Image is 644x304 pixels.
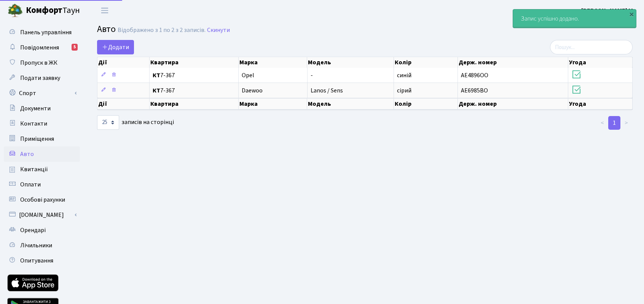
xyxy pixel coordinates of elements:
div: 5 [72,44,78,51]
div: Запис успішно додано. [513,10,636,28]
a: Скинути [207,27,230,34]
th: Колір [394,98,458,110]
a: Спорт [4,86,80,101]
span: Lanos / Sens [311,86,343,95]
th: Держ. номер [458,98,568,110]
a: [PERSON_NAME] М. [581,6,635,15]
img: logo.png [8,3,23,18]
span: Пропуск в ЖК [20,59,57,67]
span: Авто [97,22,116,36]
span: Документи [20,104,51,113]
th: Квартира [150,57,238,68]
a: Панель управління [4,25,80,40]
b: КТ [153,71,160,80]
th: Угода [568,98,633,110]
a: Пропуск в ЖК [4,55,80,70]
span: Лічильники [20,241,52,250]
a: Особові рахунки [4,192,80,207]
span: сірий [397,86,411,95]
th: Марка [239,98,308,110]
span: Приміщення [20,135,54,143]
a: Документи [4,101,80,116]
span: Особові рахунки [20,196,65,204]
th: Квартира [150,98,238,110]
th: Модель [307,98,394,110]
span: синій [397,71,411,80]
a: Авто [4,146,80,162]
a: Оплати [4,177,80,192]
a: Контакти [4,116,80,131]
a: Квитанції [4,162,80,177]
span: Панель управління [20,28,72,37]
span: Таун [26,4,80,17]
th: Модель [307,57,394,68]
span: Opel [242,71,254,80]
a: Подати заявку [4,70,80,86]
label: записів на сторінці [97,115,174,130]
a: Лічильники [4,238,80,253]
th: Угода [568,57,633,68]
span: Авто [20,150,34,158]
span: Повідомлення [20,43,59,52]
div: Відображено з 1 по 2 з 2 записів. [118,27,206,34]
span: Опитування [20,256,53,265]
span: 7-367 [153,88,235,94]
span: Подати заявку [20,74,60,82]
span: АЕ4896ОО [461,71,488,80]
th: Колір [394,57,458,68]
b: КТ [153,86,160,95]
a: Приміщення [4,131,80,146]
b: Комфорт [26,4,62,16]
button: Переключити навігацію [95,4,114,17]
span: Квитанції [20,165,48,173]
span: АЕ6985ВО [461,86,488,95]
a: Орендарі [4,223,80,238]
a: Додати [97,40,134,54]
span: Орендарі [20,226,46,234]
th: Марка [239,57,308,68]
span: 7-367 [153,72,235,78]
a: 1 [608,116,620,130]
a: Опитування [4,253,80,268]
div: × [628,10,635,18]
span: Додати [102,43,129,51]
span: Оплати [20,180,41,189]
th: Держ. номер [458,57,568,68]
a: Повідомлення5 [4,40,80,55]
input: Пошук... [550,40,633,54]
th: Дії [97,98,150,110]
th: Дії [97,57,150,68]
span: Daewoo [242,86,263,95]
select: записів на сторінці [97,115,119,130]
span: Контакти [20,119,47,128]
span: - [311,71,313,80]
a: [DOMAIN_NAME] [4,207,80,223]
